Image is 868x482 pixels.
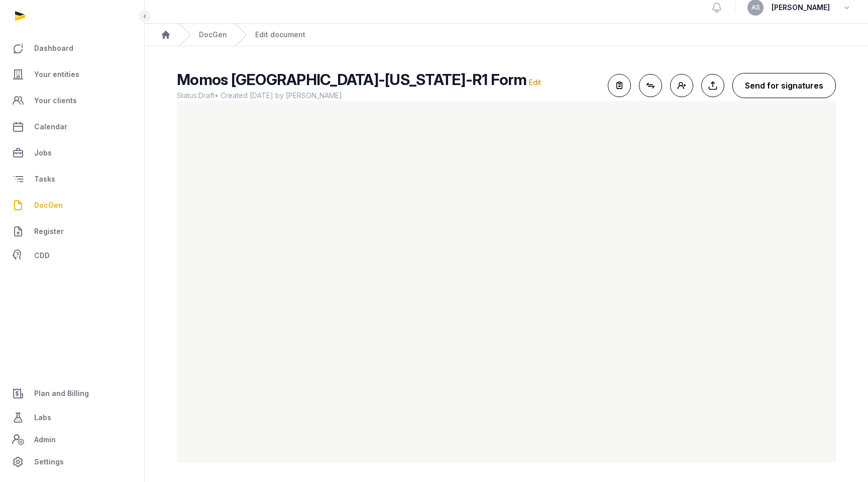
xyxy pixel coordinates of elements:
[8,36,136,60] a: Dashboard
[34,456,64,468] span: Settings
[34,225,64,237] span: Register
[145,24,868,46] nav: Breadcrumb
[177,91,600,101] span: Status: • Created [DATE] by [PERSON_NAME]
[8,167,136,191] a: Tasks
[8,141,136,165] a: Jobs
[8,193,136,217] a: DocGen
[34,68,79,81] span: Your entities
[8,62,136,87] a: Your entities
[8,115,136,139] a: Calendar
[198,91,214,100] span: Draft
[34,250,50,262] span: CDD
[8,89,136,113] a: Your clients
[34,121,67,133] span: Calendar
[8,219,136,244] a: Register
[8,406,136,430] a: Labs
[8,430,136,450] a: Admin
[255,30,305,40] div: Edit document
[34,42,73,54] span: Dashboard
[772,2,830,14] span: [PERSON_NAME]
[199,30,227,40] a: DocGen
[34,173,55,185] span: Tasks
[34,434,56,446] span: Admin
[529,78,541,87] span: Edit
[8,246,136,266] a: CDD
[34,147,52,159] span: Jobs
[34,387,89,399] span: Plan and Billing
[34,412,51,424] span: Labs
[34,95,77,107] span: Your clients
[8,450,136,474] a: Settings
[732,73,836,98] button: Send for signatures
[8,381,136,406] a: Plan and Billing
[34,199,63,211] span: DocGen
[751,5,760,11] span: AS
[177,70,527,89] span: Momos [GEOGRAPHIC_DATA]-[US_STATE]-R1 Form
